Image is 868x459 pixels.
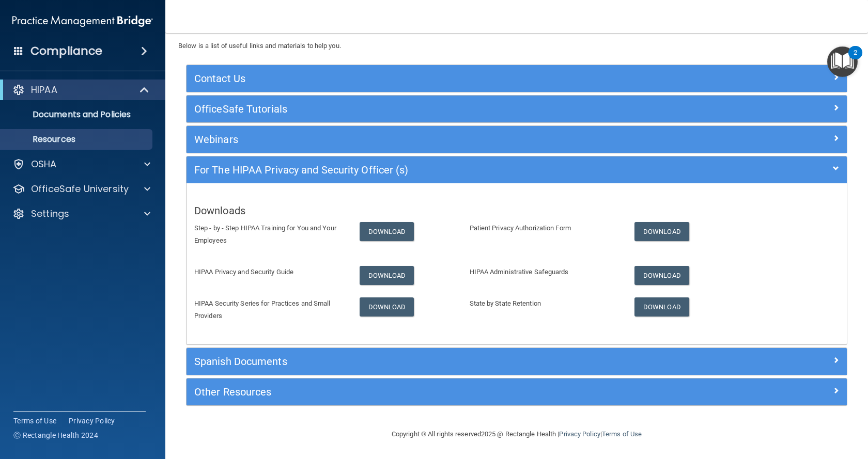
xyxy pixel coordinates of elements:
div: Copyright © All rights reserved 2025 @ Rectangle Health | | [328,418,705,451]
button: Open Resource Center, 2 new notifications [827,46,858,77]
a: Terms of Use [13,416,56,426]
p: HIPAA [31,84,57,96]
iframe: Drift Widget Chat Controller [816,388,856,427]
h5: For The HIPAA Privacy and Security Officer (s) [194,164,674,176]
h4: Compliance [30,44,102,58]
span: Ⓒ Rectangle Health 2024 [13,430,98,440]
p: HIPAA Privacy and Security Guide [194,266,344,278]
a: For The HIPAA Privacy and Security Officer (s) [194,162,839,178]
p: State by State Retention [470,297,619,310]
a: HIPAA [12,84,150,96]
a: Settings [12,208,150,220]
a: Download [634,266,689,285]
p: Settings [31,208,69,220]
a: Spanish Documents [194,353,839,370]
h5: Webinars [194,134,674,145]
a: Privacy Policy [69,416,115,426]
a: Download [360,222,414,241]
div: 2 [854,53,857,66]
a: OSHA [12,158,150,170]
p: OfficeSafe University [31,183,129,195]
a: Download [360,266,414,285]
a: OfficeSafe Tutorials [194,101,839,117]
a: Other Resources [194,384,839,400]
span: Below is a list of useful links and materials to help you. [178,42,341,50]
p: Step - by - Step HIPAA Training for You and Your Employees [194,222,344,247]
a: Privacy Policy [559,430,600,438]
a: Contact Us [194,70,839,87]
a: Webinars [194,131,839,148]
a: Download [634,297,689,316]
p: OSHA [31,158,57,170]
h5: Other Resources [194,386,674,398]
p: Documents and Policies [7,109,148,120]
h4: Resources [178,21,855,34]
a: Terms of Use [602,430,642,438]
h5: Spanish Documents [194,356,674,367]
h5: Contact Us [194,73,674,84]
a: Download [634,222,689,241]
img: PMB logo [12,11,153,31]
h5: OfficeSafe Tutorials [194,103,674,115]
p: HIPAA Security Series for Practices and Small Providers [194,297,344,322]
h5: Downloads [194,205,839,216]
a: OfficeSafe University [12,183,150,195]
a: Download [360,297,414,316]
p: Resources [7,134,148,145]
p: HIPAA Administrative Safeguards [470,266,619,278]
p: Patient Privacy Authorization Form [470,222,619,234]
